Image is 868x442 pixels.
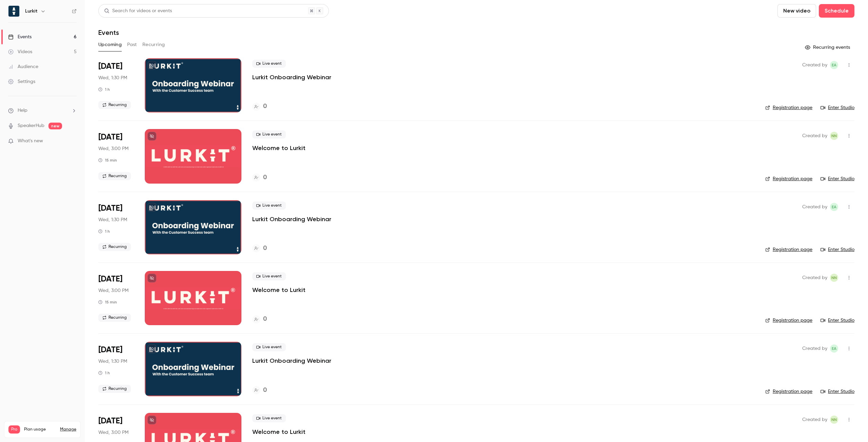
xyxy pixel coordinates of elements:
span: Recurring [98,314,131,322]
span: Wed, 3:00 PM [98,429,129,436]
span: Pro [8,425,20,434]
div: 1 h [98,87,110,92]
span: EA [832,61,836,69]
button: Upcoming [98,39,122,50]
h4: 0 [263,315,267,324]
button: Recurring events [802,42,854,53]
a: Enter Studio [821,317,854,324]
span: Etienne Amarilla [830,203,838,211]
span: NN [831,416,837,424]
span: Created by [802,61,827,69]
button: Recurring [142,39,165,50]
a: Welcome to Lurkit [252,286,305,294]
span: EA [832,344,836,353]
span: Wed, 3:00 PM [98,145,129,152]
h4: 0 [263,173,267,182]
a: Registration page [765,104,812,111]
h4: 0 [263,386,267,395]
h4: 0 [263,102,267,111]
span: Created by [802,344,827,353]
a: Enter Studio [821,388,854,395]
img: Lurkit [8,6,19,17]
span: [DATE] [98,132,122,143]
span: Wed, 1:30 PM [98,75,127,81]
button: New video [777,4,816,18]
p: Lurkit Onboarding Webinar [252,215,331,223]
div: Settings [8,78,35,85]
span: Plan usage [24,427,56,432]
span: Wed, 3:00 PM [98,287,129,294]
span: EA [832,203,836,211]
a: 0 [252,244,267,253]
span: new [48,123,62,129]
div: Sep 3 Wed, 1:30 PM (Europe/Stockholm) [98,200,134,254]
div: 15 min [98,299,117,305]
span: Recurring [98,172,131,180]
span: Live event [252,343,286,351]
span: [DATE] [98,344,122,355]
a: Manage [60,427,76,432]
button: Schedule [819,4,854,18]
span: Natalia Nobrega [830,132,838,140]
span: Live event [252,60,286,68]
span: Live event [252,272,286,280]
a: Registration page [765,175,812,182]
span: Wed, 1:30 PM [98,358,127,365]
span: Created by [802,416,827,424]
a: Registration page [765,246,812,253]
span: [DATE] [98,274,122,285]
a: Enter Studio [821,246,854,253]
div: Audience [8,63,38,70]
span: Recurring [98,243,131,251]
div: Aug 27 Wed, 1:30 PM (Europe/Stockholm) [98,58,134,112]
span: [DATE] [98,203,122,214]
a: Lurkit Onboarding Webinar [252,73,331,81]
a: Enter Studio [821,104,854,111]
a: 0 [252,173,267,182]
span: [DATE] [98,61,122,72]
div: Events [8,34,32,40]
div: Search for videos or events [104,7,172,15]
a: Registration page [765,317,812,324]
span: Etienne Amarilla [830,344,838,353]
span: Wed, 1:30 PM [98,216,127,223]
a: Welcome to Lurkit [252,428,305,436]
div: 15 min [98,157,117,163]
span: Help [18,107,27,114]
a: SpeakerHub [18,122,44,129]
span: Live event [252,130,286,139]
div: 1 h [98,370,110,376]
h4: 0 [263,244,267,253]
div: 1 h [98,229,110,234]
span: Created by [802,274,827,282]
span: Natalia Nobrega [830,416,838,424]
span: Recurring [98,101,131,109]
a: Welcome to Lurkit [252,144,305,152]
div: Sep 10 Wed, 1:30 PM (Europe/Stockholm) [98,342,134,396]
span: Created by [802,132,827,140]
div: Aug 27 Wed, 3:00 PM (Europe/Stockholm) [98,129,134,183]
span: What's new [18,138,43,145]
span: Live event [252,414,286,422]
span: Natalia Nobrega [830,274,838,282]
span: NN [831,132,837,140]
span: Created by [802,203,827,211]
h1: Events [98,28,119,37]
li: help-dropdown-opener [8,107,77,114]
div: Videos [8,48,32,55]
span: Etienne Amarilla [830,61,838,69]
a: 0 [252,315,267,324]
span: [DATE] [98,416,122,426]
a: 0 [252,386,267,395]
a: Enter Studio [821,175,854,182]
span: NN [831,274,837,282]
h6: Lurkit [25,8,38,15]
span: Live event [252,202,286,210]
a: 0 [252,102,267,111]
a: Lurkit Onboarding Webinar [252,357,331,365]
